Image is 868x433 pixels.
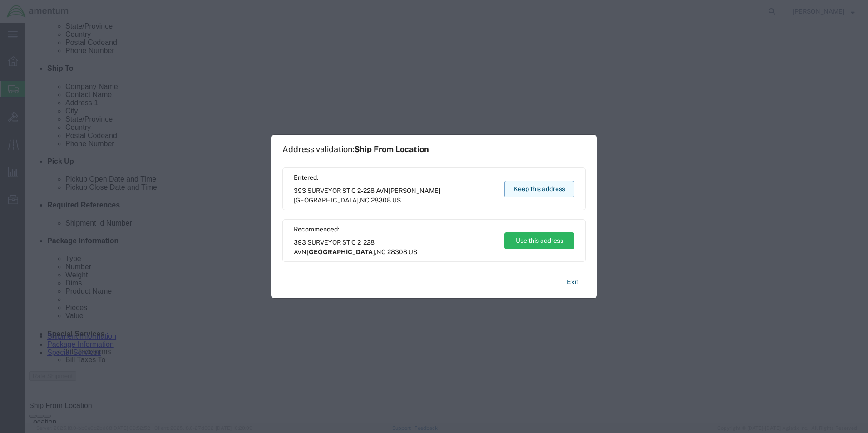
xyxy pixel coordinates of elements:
span: [GEOGRAPHIC_DATA] [306,248,375,256]
span: 393 SURVEYOR ST C 2-228 AVN , [294,238,496,257]
span: NC [376,248,386,256]
button: Keep this address [504,181,574,197]
span: US [392,197,401,204]
span: 28308 [371,197,391,204]
button: Use this address [504,232,574,249]
span: Ship From Location [354,144,429,154]
span: 393 SURVEYOR ST C 2-228 AVN , [294,186,496,205]
span: Entered: [294,173,496,182]
span: 28308 [387,248,407,256]
span: [PERSON_NAME][GEOGRAPHIC_DATA] [294,187,440,204]
button: Exit [560,274,586,290]
span: Recommended: [294,225,496,234]
h1: Address validation: [282,144,429,154]
span: US [409,248,417,256]
span: NC [360,197,370,204]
